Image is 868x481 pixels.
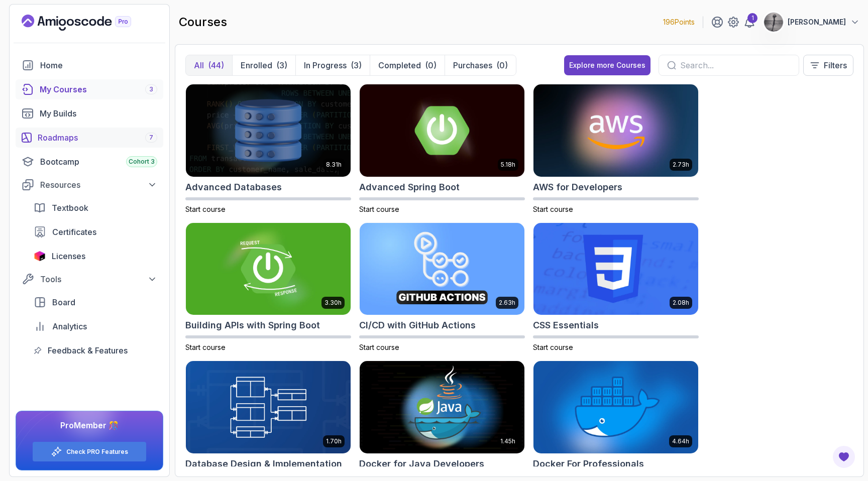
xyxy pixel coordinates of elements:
div: (0) [425,59,437,71]
button: Tools [16,270,163,288]
h2: Docker for Java Developers [359,457,484,471]
button: Purchases(0) [445,55,516,75]
span: Textbook [52,202,88,214]
div: (3) [351,59,362,71]
div: Home [40,59,157,71]
p: 3.30h [324,299,342,307]
h2: Advanced Databases [185,180,282,194]
h2: Advanced Spring Boot [359,180,460,194]
span: Start course [359,205,399,213]
span: 7 [149,134,153,142]
span: Start course [185,343,226,351]
div: My Builds [40,107,157,119]
button: Resources [16,176,163,194]
p: In Progress [304,59,347,71]
span: Licenses [52,250,85,262]
p: Purchases [453,59,492,71]
p: 2.08h [673,299,689,307]
p: 8.31h [326,161,342,169]
img: CSS Essentials card [533,223,698,315]
h2: AWS for Developers [533,180,622,194]
span: Start course [185,205,226,213]
button: Completed(0) [370,55,445,75]
div: My Courses [40,83,157,95]
p: Filters [824,59,847,71]
h2: Building APIs with Spring Boot [185,318,320,332]
button: Explore more Courses [564,55,650,75]
a: certificates [28,222,163,242]
p: 1.45h [500,437,515,445]
a: 1 [743,16,755,28]
img: AWS for Developers card [533,84,698,177]
h2: courses [179,14,227,30]
img: Advanced Databases card [186,84,351,177]
span: Start course [533,205,573,213]
div: Tools [40,273,157,285]
div: Bootcamp [40,156,157,168]
h2: Docker For Professionals [533,457,644,471]
a: builds [16,103,163,124]
button: Open Feedback Button [832,445,856,469]
div: 1 [747,13,757,23]
input: Search... [680,59,791,71]
p: 5.18h [501,161,515,169]
button: Enrolled(3) [232,55,295,75]
p: [PERSON_NAME] [788,17,846,27]
p: 2.63h [499,299,515,307]
a: textbook [28,198,163,218]
a: courses [16,79,163,99]
button: In Progress(3) [295,55,370,75]
img: Building APIs with Spring Boot card [186,223,351,315]
a: licenses [28,246,163,266]
div: Roadmaps [38,132,157,144]
span: Start course [533,343,573,351]
p: 4.64h [672,437,689,445]
img: Advanced Spring Boot card [360,84,524,177]
button: user profile image[PERSON_NAME] [764,12,860,32]
p: Enrolled [241,59,272,71]
p: 1.70h [326,437,342,445]
img: jetbrains icon [34,251,46,261]
a: board [28,292,163,312]
button: All(44) [186,55,232,75]
div: (0) [496,59,508,71]
img: CI/CD with GitHub Actions card [360,223,524,315]
a: roadmaps [16,128,163,148]
div: Resources [40,179,157,191]
img: Docker for Java Developers card [360,361,524,453]
div: (44) [208,59,224,71]
a: bootcamp [16,152,163,172]
span: Cohort 3 [129,158,155,166]
a: home [16,55,163,75]
button: Check PRO Features [32,441,147,462]
span: 3 [149,85,153,93]
span: Feedback & Features [48,344,128,356]
span: Analytics [52,320,87,332]
img: Docker For Professionals card [533,361,698,453]
span: Start course [359,343,399,351]
a: feedback [28,340,163,360]
h2: CI/CD with GitHub Actions [359,318,476,332]
span: Certificates [52,226,96,238]
div: Explore more Courses [569,60,645,70]
img: Database Design & Implementation card [186,361,351,453]
p: All [194,59,204,71]
p: Completed [378,59,421,71]
a: Check PRO Features [66,448,128,456]
a: analytics [28,316,163,336]
button: Filters [803,55,853,76]
h2: CSS Essentials [533,318,599,332]
img: user profile image [764,13,783,32]
a: Landing page [22,15,154,31]
p: 196 Points [663,17,695,27]
p: 2.73h [673,161,689,169]
h2: Database Design & Implementation [185,457,342,471]
span: Board [52,296,75,308]
div: (3) [276,59,287,71]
